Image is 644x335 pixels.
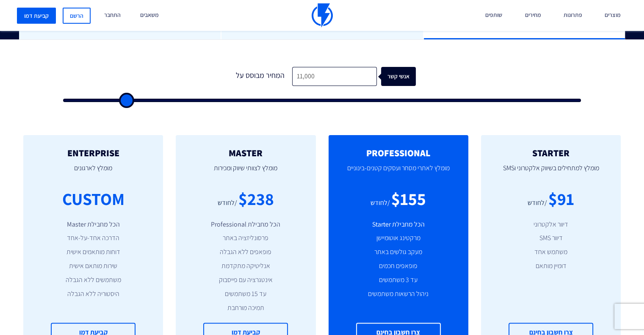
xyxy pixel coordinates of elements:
div: $238 [238,187,274,211]
li: פופאפים ללא הגבלה [188,247,303,257]
p: מומלץ לארגונים [36,158,150,187]
li: ניהול הרשאות משתמשים [341,289,456,299]
div: המחיר מבוסס על [229,67,292,86]
p: מומלץ לצוותי שיווק ומכירות [188,158,303,187]
li: מעקב גולשים באתר [341,247,456,257]
li: פרסונליזציה באתר [188,233,303,243]
li: שירות מותאם אישית [36,261,150,271]
div: /לחודש [370,198,390,208]
li: פופאפים חכמים [341,261,456,271]
p: מומלץ לאתרי מסחר ועסקים קטנים-בינוניים [341,158,456,187]
li: אנליטיקה מתקדמת [188,261,303,271]
li: דיוור אלקטרוני [494,220,608,230]
li: משתמש אחד [494,247,608,257]
li: עד 3 משתמשים [341,275,456,285]
h2: MASTER [188,148,303,158]
li: דומיין מותאם [494,261,608,271]
div: אנשי קשר [387,67,422,86]
a: קביעת דמו [17,8,56,24]
li: היסטוריה ללא הגבלה [36,289,150,299]
li: הכל מחבילת Professional [188,220,303,230]
li: אינטגרציה עם פייסבוק [188,275,303,285]
li: עד 15 משתמשים [188,289,303,299]
p: מומלץ למתחילים בשיווק אלקטרוני וSMS [494,158,608,187]
li: דוחות מותאמים אישית [36,247,150,257]
div: CUSTOM [62,187,124,211]
div: /לחודש [218,198,237,208]
li: מרקטינג אוטומיישן [341,233,456,243]
li: הדרכה אחד-על-אחד [36,233,150,243]
h2: ENTERPRISE [36,148,150,158]
h2: STARTER [494,148,608,158]
li: משתמשים ללא הגבלה [36,275,150,285]
li: תמיכה מורחבת [188,303,303,313]
a: הרשם [63,8,91,24]
li: דיוור SMS [494,233,608,243]
div: /לחודש [528,198,547,208]
h2: PROFESSIONAL [341,148,456,158]
li: הכל מחבילת Master [36,220,150,230]
li: הכל מחבילת Starter [341,220,456,230]
div: $155 [391,187,426,211]
div: $91 [548,187,574,211]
